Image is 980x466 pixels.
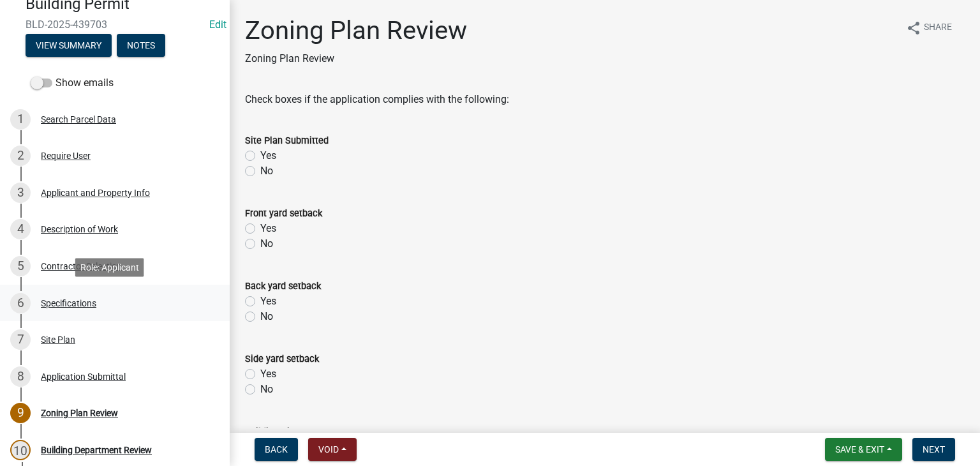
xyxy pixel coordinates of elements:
span: Void [318,444,339,455]
button: Save & Exit [825,438,902,461]
div: 3 [10,183,31,203]
label: Back yard setback [245,282,321,291]
div: 7 [10,329,31,350]
div: 4 [10,219,31,239]
span: Share [924,20,952,36]
div: 6 [10,293,31,313]
h1: Zoning Plan Review [245,15,467,46]
div: Contractor Selection [41,262,122,271]
span: Save & Exit [835,444,884,455]
label: Yes [260,148,276,163]
div: Role: Applicant [75,258,144,276]
label: No [260,163,273,179]
label: Yes [260,294,276,309]
i: share [906,20,921,36]
div: Site Plan [41,335,75,344]
label: No [260,382,273,397]
wm-modal-confirm: Summary [26,41,112,51]
span: Next [923,444,945,455]
div: Building Department Review [41,446,152,455]
wm-modal-confirm: Edit Application Number [209,19,226,31]
div: 5 [10,256,31,276]
div: 8 [10,366,31,387]
label: No [260,236,273,252]
div: 1 [10,109,31,130]
div: Description of Work [41,225,118,234]
label: Yes [260,366,276,382]
div: Applicant and Property Info [41,188,150,197]
p: Zoning Plan Review [245,51,467,66]
label: No [260,309,273,324]
div: 2 [10,146,31,166]
label: Site Plan Submitted [245,137,329,146]
button: Notes [117,34,165,57]
div: Application Submittal [41,372,126,381]
label: Show emails [31,75,114,91]
div: 9 [10,403,31,423]
span: BLD-2025-439703 [26,19,204,31]
label: Side yard setback [245,355,319,364]
label: Front yard setback [245,209,322,218]
button: Back [255,438,298,461]
div: Require User [41,151,91,160]
div: Zoning Plan Review [41,409,118,417]
div: 10 [10,440,31,460]
div: Search Parcel Data [41,115,116,124]
button: Void [308,438,357,461]
span: Back [265,444,288,455]
div: Check boxes if the application complies with the following: [245,92,965,107]
label: Yes [260,221,276,236]
button: shareShare [896,15,962,40]
wm-modal-confirm: Notes [117,41,165,51]
div: Specifications [41,299,96,308]
button: View Summary [26,34,112,57]
button: Next [912,438,955,461]
a: Edit [209,19,226,31]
